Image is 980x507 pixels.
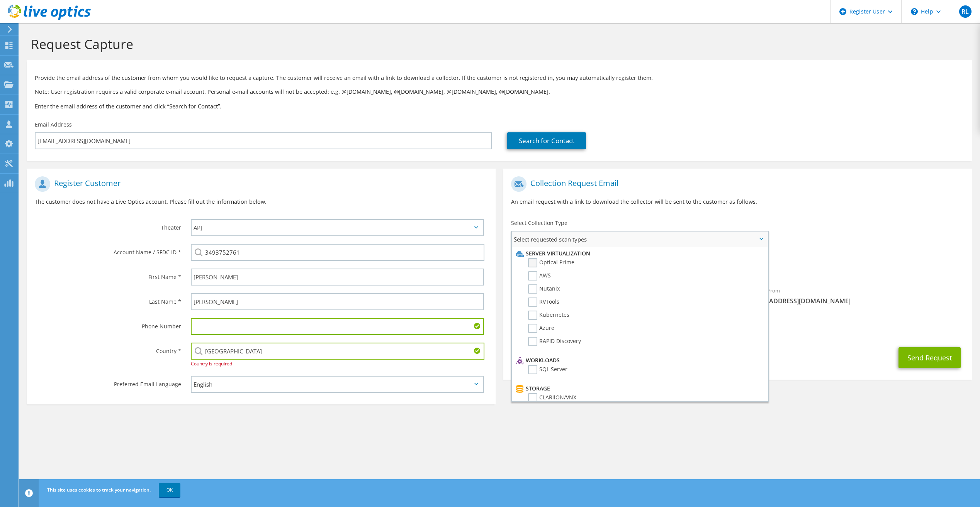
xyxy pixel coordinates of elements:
button: Send Request [898,347,961,368]
p: Provide the email address of the customer from whom you would like to request a capture. The cust... [35,74,965,82]
span: RL [959,5,972,18]
svg: \n [911,8,918,15]
label: Phone Number [35,318,181,330]
li: Server Virtualization [514,249,763,258]
label: Kubernetes [528,311,569,320]
div: CC & Reply To [503,313,972,340]
label: RVTools [528,297,559,307]
h3: Enter the email address of the customer and click “Search for Contact”. [35,102,965,110]
label: Azure [528,324,554,333]
div: Requested Collections [503,250,972,279]
label: Email Address [35,121,72,128]
a: OK [159,483,180,497]
label: Country * [35,343,181,355]
label: First Name * [35,269,181,281]
label: Nutanix [528,284,560,294]
p: The customer does not have a Live Optics account. Please fill out the information below. [35,198,488,206]
label: AWS [528,271,551,281]
h1: Register Customer [35,176,484,192]
label: Last Name * [35,293,181,306]
span: Select requested scan types [512,232,767,247]
label: Preferred Email Language [35,376,181,388]
label: CLARiiON/VNX [528,393,576,402]
a: Search for Contact [507,132,586,149]
h1: Collection Request Email [511,176,960,192]
label: Select Collection Type [511,219,567,227]
label: SQL Server [528,365,567,374]
span: This site uses cookies to track your navigation. [47,487,151,493]
p: Note: User registration requires a valid corporate e-mail account. Personal e-mail accounts will ... [35,88,965,96]
label: Account Name / SFDC ID * [35,244,181,256]
label: Optical Prime [528,258,574,267]
label: RAPID Discovery [528,337,581,346]
li: Storage [514,384,763,393]
label: Theater [35,219,181,232]
h1: Request Capture [31,36,965,52]
span: Country is required [191,360,232,367]
p: An email request with a link to download the collector will be sent to the customer as follows. [511,198,964,206]
li: Workloads [514,356,763,365]
span: [EMAIL_ADDRESS][DOMAIN_NAME] [746,297,965,305]
div: To [503,282,738,309]
div: Sender & From [738,282,972,309]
